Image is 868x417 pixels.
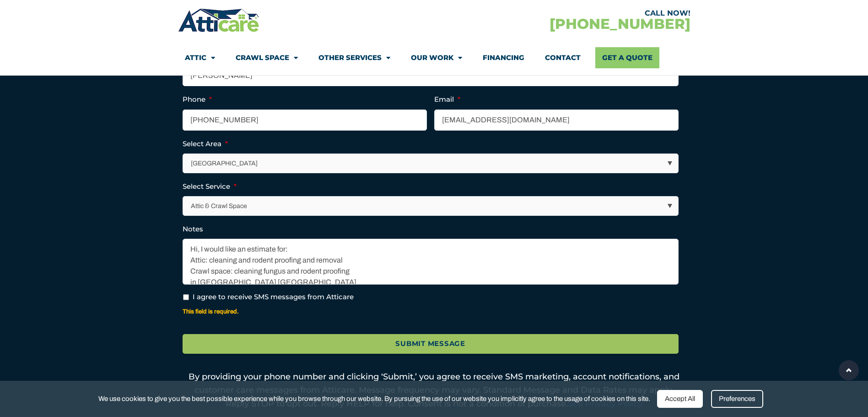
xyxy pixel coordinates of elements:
label: Select Area [183,139,228,148]
label: Email [434,95,460,104]
label: I agree to receive SMS messages from Atticare [193,292,354,302]
textarea: Hi, I would like an estimate for: Attic: cleaning and rodent proofing and removal Crawl space: cl... [183,239,679,285]
label: Select Service [183,182,237,191]
nav: Menu [185,47,684,68]
label: Phone [183,95,212,104]
div: CALL NOW! [434,10,690,17]
a: Contact [545,47,581,68]
label: Notes [183,225,203,234]
a: Attic [185,47,215,68]
a: Crawl Space [236,47,298,68]
a: Financing [483,47,524,68]
a: Other Services [318,47,390,68]
span: We use cookies to give you the best possible experience while you browse through our website. By ... [98,393,650,405]
div: Preferences [711,390,763,408]
div: Accept All [657,390,703,408]
a: Get A Quote [595,47,659,68]
div: This field is required. [183,306,679,317]
a: Our Work [411,47,462,68]
p: By providing your phone number and clicking ‘Submit,’ you agree to receive SMS marketing, account... [183,370,686,411]
input: Submit Message [183,334,679,354]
